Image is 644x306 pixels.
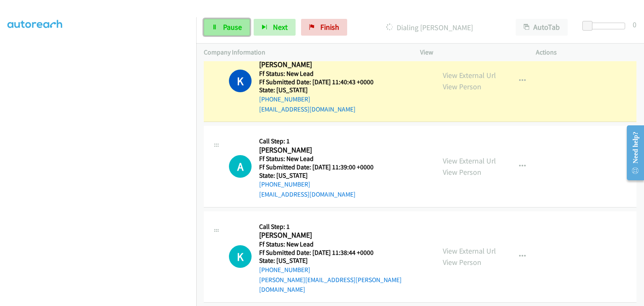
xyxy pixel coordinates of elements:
[259,171,384,180] h5: State: [US_STATE]
[229,155,252,178] h1: A
[536,47,636,57] p: Actions
[301,19,347,36] a: Finish
[229,245,252,268] h1: K
[259,70,384,78] h5: Ff Status: New Lead
[443,167,481,177] a: View Person
[259,78,384,86] h5: Ff Submitted Date: [DATE] 11:40:43 +0000
[443,70,496,80] a: View External Url
[620,119,644,186] iframe: Resource Center
[229,245,252,268] div: The call is yet to be attempted
[587,23,625,29] div: Delay between calls (in seconds)
[420,47,521,57] p: View
[259,223,428,231] h5: Call Step: 1
[320,22,339,32] span: Finish
[273,22,288,32] span: Next
[633,19,636,30] div: 0
[259,240,428,249] h5: Ff Status: New Lead
[259,155,384,163] h5: Ff Status: New Lead
[443,246,496,256] a: View External Url
[229,70,252,92] h1: K
[223,22,242,32] span: Pause
[259,86,384,94] h5: State: [US_STATE]
[443,156,496,166] a: View External Url
[259,266,310,274] a: [PHONE_NUMBER]
[259,95,310,103] a: [PHONE_NUMBER]
[259,137,384,145] h5: Call Step: 1
[259,145,384,155] h2: [PERSON_NAME]
[259,180,310,188] a: [PHONE_NUMBER]
[259,105,356,113] a: [EMAIL_ADDRESS][DOMAIN_NAME]
[204,47,405,57] p: Company Information
[259,190,356,198] a: [EMAIL_ADDRESS][DOMAIN_NAME]
[358,22,501,33] p: Dialing [PERSON_NAME]
[443,257,481,267] a: View Person
[259,249,428,257] h5: Ff Submitted Date: [DATE] 11:38:44 +0000
[254,19,296,36] button: Next
[516,19,568,36] button: AutoTab
[259,276,402,294] a: [PERSON_NAME][EMAIL_ADDRESS][PERSON_NAME][DOMAIN_NAME]
[229,155,252,178] div: The call is yet to be attempted
[259,163,384,171] h5: Ff Submitted Date: [DATE] 11:39:00 +0000
[259,257,428,265] h5: State: [US_STATE]
[443,82,481,91] a: View Person
[259,60,384,70] h2: [PERSON_NAME]
[204,19,250,36] a: Pause
[259,231,384,240] h2: [PERSON_NAME]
